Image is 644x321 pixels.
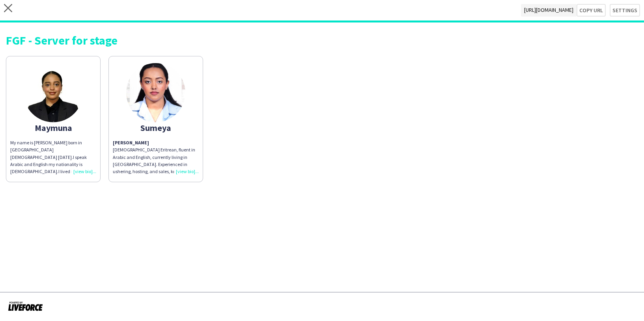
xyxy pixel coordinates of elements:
[10,139,96,175] div: My name is [PERSON_NAME] born in [GEOGRAPHIC_DATA] [DEMOGRAPHIC_DATA] [DATE].I speak Arabic and E...
[113,140,149,146] strong: [PERSON_NAME]
[113,124,199,131] div: Sumeya
[610,4,640,17] button: Settings
[113,139,199,175] p: [DEMOGRAPHIC_DATA] Eritrean, fluent in Arabic and English, currently living in [GEOGRAPHIC_DATA]....
[8,300,43,312] img: Powered by Liveforce
[24,63,83,122] img: thumb-66d0fce56cf82.jpeg
[521,4,577,17] span: [URL][DOMAIN_NAME]
[6,34,638,46] div: FGF - Server for stage
[10,124,96,131] div: Maymuna
[126,63,185,122] img: thumb-688e55af1f1a9.jpeg
[577,4,606,17] button: Copy url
